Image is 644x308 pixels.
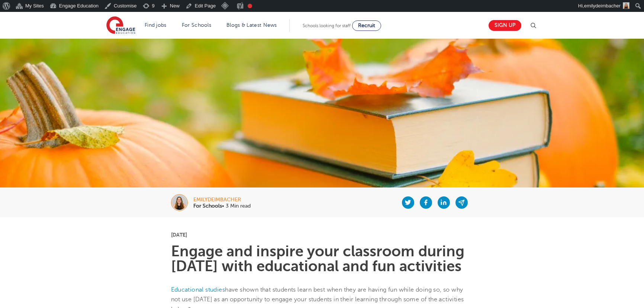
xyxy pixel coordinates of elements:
span: Recruit [358,23,375,28]
img: Engage Education [106,16,135,35]
a: Blogs & Latest News [226,22,277,28]
p: • 3 Min read [193,203,251,209]
span: emilydeimbacher [584,3,621,9]
span: Schools looking for staff [303,23,351,28]
div: Focus keyphrase not set [248,4,252,8]
a: Recruit [352,20,381,31]
a: Find jobs [145,22,167,28]
a: Sign up [489,20,521,31]
a: For Schools [182,22,211,28]
b: For Schools [193,203,222,209]
h1: Engage and inspire your classroom during [DATE] with educational and fun activities [171,244,473,274]
p: [DATE] [171,232,473,237]
a: Educational studies [171,286,225,293]
div: emilydeimbacher [193,197,251,202]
